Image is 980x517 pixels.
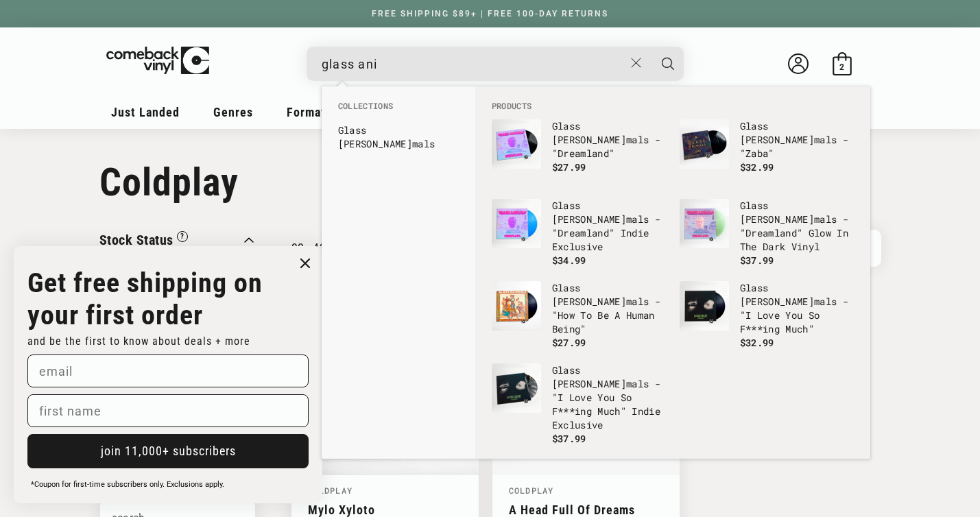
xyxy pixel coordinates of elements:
b: Glass [552,119,581,132]
b: Glass [338,123,367,136]
li: products: Glass Animals - "How To Be A Human Being" [485,274,673,357]
img: Glass Animals - "Dreamland" Glow In The Dark Vinyl [680,199,729,248]
span: $37.99 [552,432,586,445]
span: and be the first to know about deals + more [27,335,250,348]
p: mals - "I Love You So F***ing Much" Indie Exclusive [552,363,666,432]
b: [PERSON_NAME] [338,137,412,150]
a: Glass Animals - "Dreamland" Glow In The Dark Vinyl Glass [PERSON_NAME]mals - "Dreamland" Glow In ... [680,199,854,267]
b: Glass [552,363,581,376]
button: join 11,000+ subscribers [27,434,309,468]
h1: Coldplay [99,160,881,205]
button: Filter by Stock Status [99,230,188,254]
a: FREE SHIPPING $89+ | FREE 100-DAY RETURNS [358,9,622,19]
b: Glass [740,199,769,212]
div: Products [475,86,870,459]
img: Glass Animals - "Zaba" [680,119,729,169]
input: first name [27,394,309,427]
p: mals - "Dreamland" Glow In The Dark Vinyl [740,199,854,254]
img: Glass Animals - "I Love You So F***ing Much" [680,281,729,330]
img: Glass Animals - "I Love You So F***ing Much" Indie Exclusive [492,363,541,413]
li: products: Glass Animals - "Dreamland" Glow In The Dark Vinyl [673,192,861,274]
img: Glass Animals - "Dreamland" Indie Exclusive [492,199,541,248]
button: Search [651,47,685,81]
span: $32.99 [740,336,774,349]
li: Products [485,100,861,112]
b: Glass [740,119,769,132]
input: email [27,354,309,387]
li: products: Glass Animals - "I Love You So F***ing Much" Indie Exclusive [485,357,673,453]
span: $34.99 [552,254,586,267]
img: Glass Animals - "Dreamland" [492,119,541,169]
div: Search [307,47,684,81]
input: When autocomplete results are available use up and down arrows to review and enter to select [322,50,624,78]
div: Collections [322,86,475,162]
b: [PERSON_NAME] [552,295,626,308]
p: mals - "Dreamland" [552,119,666,160]
button: Close [623,48,649,78]
a: Glass Animals - "Dreamland" Glass [PERSON_NAME]mals - "Dreamland" $27.99 [492,119,666,185]
a: A Head Full Of Dreams [509,503,663,517]
span: 2 [839,62,844,72]
span: Formats [287,105,332,119]
span: *Coupon for first-time subscribers only. Exclusions apply. [31,480,224,489]
span: $27.99 [552,160,586,173]
b: Glass [552,199,581,212]
li: Collections [331,100,466,119]
strong: Get free shipping on your first order [27,267,263,331]
b: [PERSON_NAME] [740,133,814,146]
li: products: Glass Animals - "Dreamland" [485,112,673,192]
p: mals - "Zaba" [740,119,854,160]
img: Glass Animals - "How To Be A Human Being" [492,281,541,330]
span: $27.99 [552,336,586,349]
a: Glass Animals - "Dreamland" Indie Exclusive Glass [PERSON_NAME]mals - "Dreamland" Indie Exclusive... [492,199,666,267]
b: [PERSON_NAME] [552,377,626,390]
span: Just Landed [111,105,180,119]
b: [PERSON_NAME] [552,133,626,146]
span: $32.99 [740,160,774,173]
b: [PERSON_NAME] [552,213,626,226]
li: collections: Glass Animals [331,119,466,155]
a: Glass Animals - "Zaba" Glass [PERSON_NAME]mals - "Zaba" $32.99 [680,119,854,185]
b: Glass [740,281,769,294]
p: mals - "Dreamland" Indie Exclusive [552,199,666,254]
b: [PERSON_NAME] [740,295,814,308]
span: $37.99 [740,254,774,267]
li: products: Glass Animals - "Dreamland" Indie Exclusive [485,192,673,274]
p: mals - "How To Be A Human Being" [552,281,666,336]
a: Glass Animals - "I Love You So F***ing Much" Indie Exclusive Glass [PERSON_NAME]mals - "I Love Yo... [492,363,666,446]
a: Mylo Xyloto [308,503,462,517]
li: products: Glass Animals - "I Love You So F***ing Much" [673,274,861,357]
b: Glass [552,281,581,294]
button: Close dialog [295,253,315,274]
a: Glass Animals - "How To Be A Human Being" Glass [PERSON_NAME]mals - "How To Be A Human Being" $27.99 [492,281,666,350]
p: mals - "I Love You So F***ing Much" [740,281,854,336]
a: Coldplay [509,485,554,496]
li: products: Glass Animals - "Zaba" [673,112,861,192]
b: [PERSON_NAME] [740,213,814,226]
span: Stock Status [99,232,174,248]
a: Glass Animals - "I Love You So F***ing Much" Glass [PERSON_NAME]mals - "I Love You So F***ing Muc... [680,281,854,350]
span: Genres [213,105,253,119]
a: Glass [PERSON_NAME]mals [338,123,459,151]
